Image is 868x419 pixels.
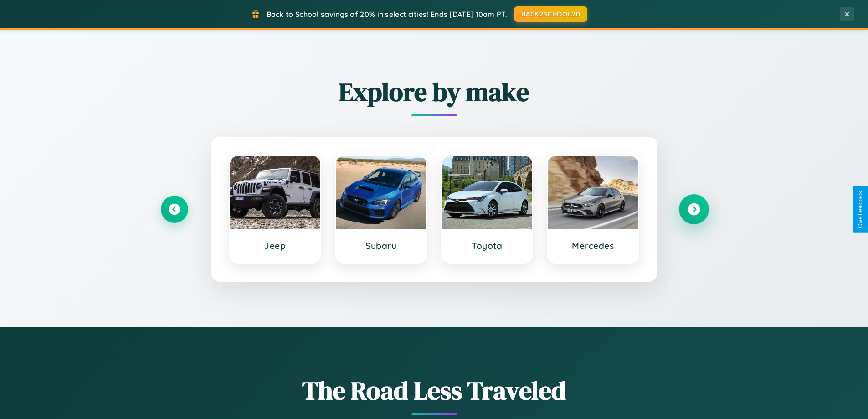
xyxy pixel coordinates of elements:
[514,6,587,22] button: BACK2SCHOOL20
[239,240,312,251] h3: Jeep
[161,74,708,109] h2: Explore by make
[267,10,507,19] span: Back to School savings of 20% in select cities! Ends [DATE] 10am PT.
[557,240,629,251] h3: Mercedes
[857,191,863,228] div: Give Feedback
[345,240,417,251] h3: Subaru
[451,240,524,251] h3: Toyota
[161,373,708,408] h1: The Road Less Traveled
